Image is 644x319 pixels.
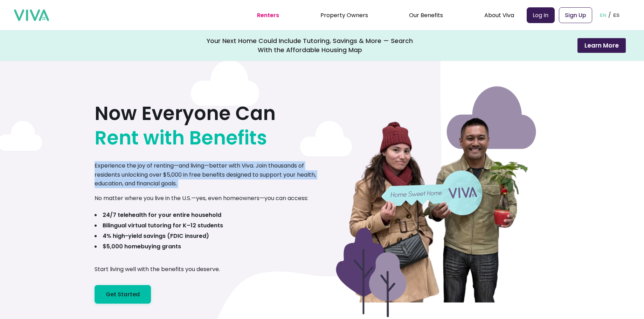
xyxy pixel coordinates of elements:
[257,11,279,19] a: Renters
[95,265,220,274] p: Start living well with the benefits you deserve.
[14,9,49,21] img: viva
[598,4,609,26] button: EN
[103,232,209,240] b: 4% high-yield savings (FDIC insured)
[207,36,413,55] div: Your Next Home Could Include Tutoring, Savings & More — Search With the Affordable Housing Map
[409,6,443,24] div: Our Benefits
[95,285,151,304] a: Get Started
[103,221,223,229] b: Bilingual virtual tutoring for K–12 students
[103,242,181,250] b: $5,000 homebuying grants
[320,11,368,19] a: Property Owners
[103,211,221,219] b: 24/7 telehealth for your entire household
[559,7,592,23] a: Sign Up
[527,7,555,23] a: Log In
[611,4,622,26] button: ES
[95,126,267,150] span: Rent with Benefits
[608,10,611,20] p: /
[95,161,322,188] p: Experience the joy of renting—and living—better with Viva. Join thousands of residents unlocking ...
[95,101,276,150] h1: Now Everyone Can
[95,194,308,203] p: No matter where you live in the U.S.—yes, even homeowners—you can access:
[577,38,626,53] button: Learn More
[484,6,514,24] div: About Viva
